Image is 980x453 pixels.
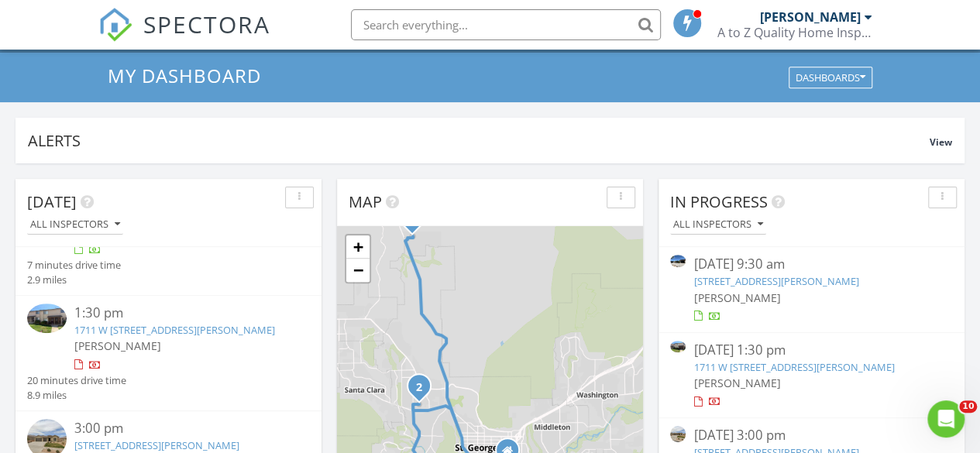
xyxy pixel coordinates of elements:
[959,400,977,413] span: 10
[27,214,123,235] button: All Inspectors
[349,191,382,212] span: Map
[693,426,929,445] div: [DATE] 3:00 pm
[27,258,121,273] div: 7 minutes drive time
[670,255,953,324] a: [DATE] 9:30 am [STREET_ADDRESS][PERSON_NAME] [PERSON_NAME]
[693,376,780,390] span: [PERSON_NAME]
[760,9,861,25] div: [PERSON_NAME]
[717,25,872,40] div: A to Z Quality Home Inspections
[74,323,275,337] a: 1711 W [STREET_ADDRESS][PERSON_NAME]
[670,255,686,266] img: 9366346%2Fcover_photos%2FbrMTxVkyd4eIouZs4e3f%2Fsmall.jpg
[412,218,421,227] div: 5793 N 1850 W, St. George, UT 84770
[98,8,132,42] img: The Best Home Inspection Software - Spectora
[796,73,865,84] div: Dashboards
[416,382,422,393] i: 2
[74,338,161,353] span: [PERSON_NAME]
[789,67,872,89] button: Dashboards
[693,255,929,274] div: [DATE] 9:30 am
[930,136,952,149] span: View
[27,304,67,333] img: 9366748%2Fcover_photos%2FVZfhHHTMaWJhL5pWXRCK%2Fsmall.jpg
[74,419,287,438] div: 3:00 pm
[27,304,310,403] a: 1:30 pm 1711 W [STREET_ADDRESS][PERSON_NAME] [PERSON_NAME] 20 minutes drive time 8.9 miles
[670,341,953,410] a: [DATE] 1:30 pm 1711 W [STREET_ADDRESS][PERSON_NAME] [PERSON_NAME]
[346,235,370,259] a: Zoom in
[28,130,930,151] div: Alerts
[670,214,766,235] button: All Inspectors
[74,304,287,323] div: 1:30 pm
[98,21,270,53] a: SPECTORA
[673,219,763,230] div: All Inspectors
[27,388,126,403] div: 8.9 miles
[693,290,780,305] span: [PERSON_NAME]
[346,259,370,282] a: Zoom out
[670,341,686,352] img: 9366748%2Fcover_photos%2FVZfhHHTMaWJhL5pWXRCK%2Fsmall.jpg
[927,400,965,438] iframe: Intercom live chat
[693,360,894,374] a: 1711 W [STREET_ADDRESS][PERSON_NAME]
[27,373,126,388] div: 20 minutes drive time
[30,219,120,230] div: All Inspectors
[670,191,768,212] span: In Progress
[670,426,686,441] img: streetview
[419,386,428,395] div: 1711 W 1020 N 60, St. George, UT 84770
[27,191,77,212] span: [DATE]
[693,274,858,288] a: [STREET_ADDRESS][PERSON_NAME]
[108,63,261,88] span: My Dashboard
[143,8,270,40] span: SPECTORA
[351,9,661,40] input: Search everything...
[27,273,121,287] div: 2.9 miles
[693,341,929,360] div: [DATE] 1:30 pm
[74,438,239,452] a: [STREET_ADDRESS][PERSON_NAME]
